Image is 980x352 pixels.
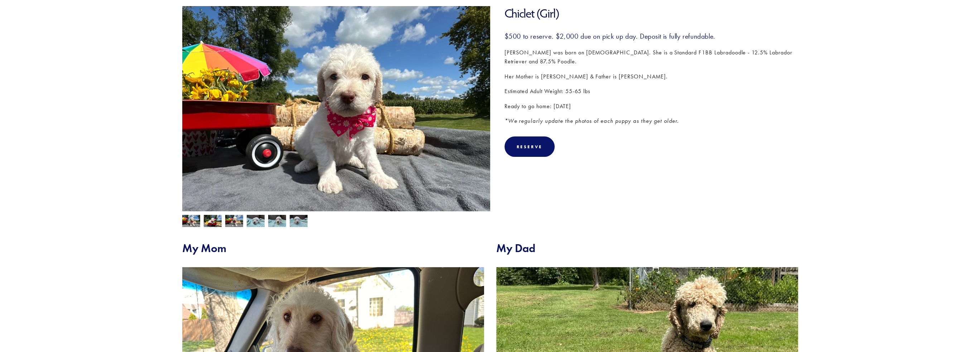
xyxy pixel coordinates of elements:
[505,87,798,96] p: Estimated Adult Weight: 55-65 lbs
[204,215,222,228] img: Chiclet 4.jpg
[517,144,542,149] div: Reserve
[247,214,265,228] img: Chiclet 1.jpg
[268,215,286,228] img: Chiclet 2.jpg
[182,6,490,237] img: Chiclet 5.jpg
[505,72,798,81] p: Her Mother is [PERSON_NAME] & Father is [PERSON_NAME].
[505,32,798,41] h3: $500 to reserve. $2,000 due on pick up day. Deposit is fully refundable.
[182,241,484,255] h2: My Mom
[505,6,798,21] h1: Chiclet (Girl)
[225,215,243,228] img: Chiclet 6.jpg
[496,241,798,255] h2: My Dad
[505,102,798,111] p: Ready to go home: [DATE]
[182,215,200,228] img: Chiclet 5.jpg
[505,117,679,124] em: *We regularly update the photos of each puppy as they get older.
[505,48,798,66] p: [PERSON_NAME] was born on [DEMOGRAPHIC_DATA]. She is a Standard F1BB Labradoodle - 12.5% Labrador...
[505,136,555,157] div: Reserve
[290,215,308,228] img: Chiclet 3.jpg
